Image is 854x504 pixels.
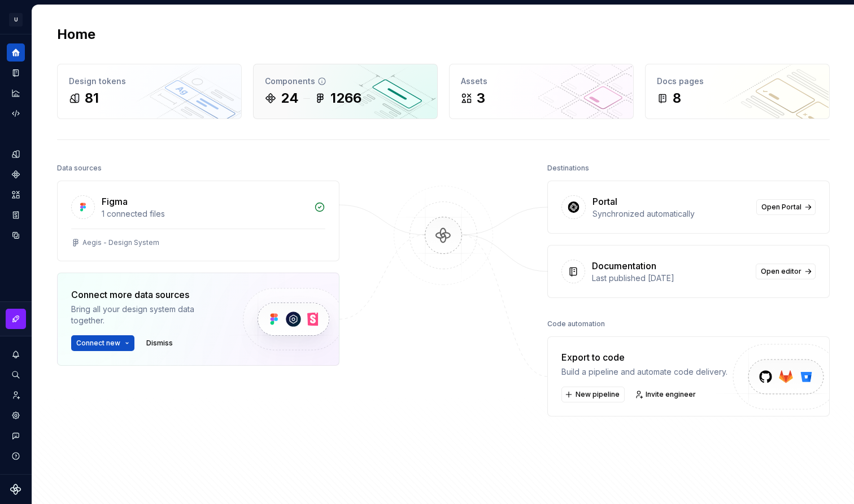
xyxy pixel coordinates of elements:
button: Search ⌘K [7,366,25,384]
div: Code automation [547,316,605,332]
svg: Supernova Logo [10,484,21,495]
a: Analytics [7,84,25,102]
a: Open Portal [756,199,816,215]
div: Data sources [57,160,102,176]
button: Notifications [7,345,25,363]
a: Assets3 [449,64,634,119]
div: Synchronized automatically [592,208,750,220]
div: Assets [461,76,622,87]
div: Bring all your design system data together. [71,304,224,326]
button: Contact support [7,427,25,445]
div: 1 connected files [102,208,307,220]
span: Open Portal [761,203,801,212]
span: New pipeline [576,390,620,399]
a: Docs pages8 [645,64,830,119]
a: Invite team [7,386,25,404]
div: Aegis - Design System [82,238,159,247]
div: 3 [477,89,485,107]
span: Dismiss [146,339,173,348]
a: Open editor [756,264,816,279]
div: Portal [592,195,617,208]
div: 8 [673,89,681,107]
a: Storybook stories [7,206,25,224]
div: Design tokens [69,76,230,87]
div: Figma [102,195,128,208]
span: Invite engineer [646,390,696,399]
div: Components [265,76,426,87]
button: New pipeline [561,387,625,402]
div: 81 [85,89,99,107]
div: Documentation [592,259,656,273]
a: Code automation [7,104,25,122]
span: Connect new [76,339,120,348]
h2: Home [57,25,95,43]
a: Documentation [7,64,25,82]
a: Assets [7,186,25,204]
a: Settings [7,406,25,424]
div: Export to code [561,350,727,364]
div: Last published [DATE] [592,273,749,284]
a: Design tokens81 [57,64,242,119]
a: Home [7,43,25,62]
div: U [9,13,23,27]
a: Design tokens [7,145,25,163]
a: Components241266 [253,64,438,119]
a: Components [7,165,25,183]
div: 1266 [330,89,361,107]
button: Dismiss [141,335,178,351]
span: Open editor [761,267,801,276]
div: 24 [281,89,299,107]
a: Figma1 connected filesAegis - Design System [57,181,339,261]
button: Connect new [71,335,134,351]
button: U [2,7,29,32]
div: Destinations [547,160,589,176]
a: Invite engineer [631,387,701,402]
div: Docs pages [657,76,818,87]
div: Connect more data sources [71,288,224,301]
a: Data sources [7,226,25,244]
div: Build a pipeline and automate code delivery. [561,366,727,378]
